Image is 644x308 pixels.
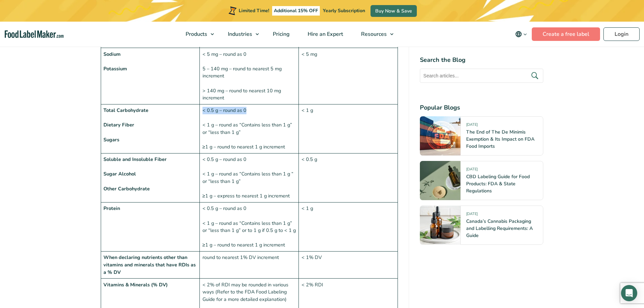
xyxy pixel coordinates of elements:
[603,27,640,41] a: Login
[532,27,600,41] a: Create a free label
[371,5,417,17] a: Buy Now & Save
[200,48,299,104] td: < 5 mg – round as 0 5 – 140 mg – round to nearest 5 mg increment > 140 mg – round to nearest 10 m...
[466,218,533,239] a: Canada’s Cannabis Packaging and Labelling Requirements: A Guide
[103,170,136,177] strong: Sugar Alcohol
[226,30,253,38] span: Industries
[299,203,398,252] td: < 1 g
[103,205,120,212] strong: Protein
[299,48,398,104] td: < 5 mg
[103,254,196,275] strong: When declaring nutrients other than vitamins and minerals that have RDIs as a % DV
[200,153,299,203] td: < 0.5 g – round as 0 < 1 g – round as “Contains less than 1 g “ or “less than 1 g” ≥1 g – express...
[103,65,127,72] strong: Potassium
[299,153,398,203] td: < 0.5 g
[466,129,534,149] a: The End of The De Minimis Exemption & Its Impact on FDA Food Imports
[239,7,269,14] span: Limited Time!
[264,22,297,47] a: Pricing
[200,252,299,279] td: round to nearest 1% DV increment
[103,51,121,57] strong: Sodium
[359,30,387,38] span: Resources
[621,285,637,301] div: Open Intercom Messenger
[299,104,398,153] td: < 1 g
[272,6,320,16] span: Additional 15% OFF
[200,203,299,252] td: < 0.5 g – round as 0 < 1 g – round as “Contains less than 1 g” or “less than 1 g” or to 1 g if 0....
[271,30,290,38] span: Pricing
[420,55,543,65] h4: Search the Blog
[323,7,365,14] span: Yearly Subscription
[299,252,398,279] td: < 1% DV
[103,156,167,163] strong: Soluble and Insoluble Fiber
[466,211,478,219] span: [DATE]
[299,22,351,47] a: Hire an Expert
[177,22,217,47] a: Products
[103,136,119,143] strong: Sugars
[103,121,134,128] strong: Dietary Fiber
[184,30,208,38] span: Products
[466,173,530,194] a: CBD Labeling Guide for Food Products: FDA & State Regulations
[219,22,262,47] a: Industries
[103,107,148,114] strong: Total Carbohydrate
[420,103,543,112] h4: Popular Blogs
[466,122,478,130] span: [DATE]
[103,185,150,192] strong: Other Carbohydrate
[466,167,478,174] span: [DATE]
[420,69,543,83] input: Search articles...
[306,30,344,38] span: Hire an Expert
[352,22,397,47] a: Resources
[200,104,299,153] td: < 0.5 g – round as 0 < 1 g – round as “Contains less than 1 g” or “less than 1 g” ≥1 g – round to...
[103,281,168,288] strong: Vitamins & Minerals (% DV)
